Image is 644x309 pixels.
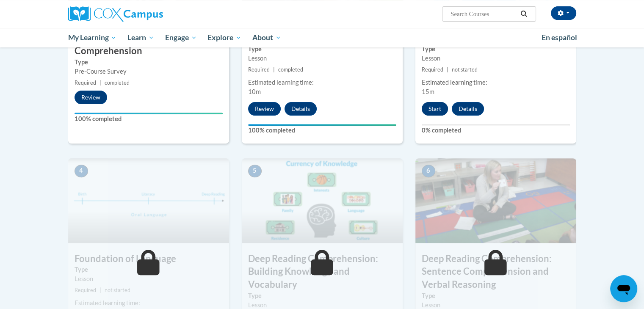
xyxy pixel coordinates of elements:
[542,33,577,42] span: En español
[248,66,270,73] span: Required
[248,291,396,301] label: Type
[248,124,396,126] div: Your progress
[248,102,281,116] button: Review
[127,33,154,43] span: Learn
[202,28,247,47] a: Explore
[75,287,96,293] span: Required
[68,252,229,265] h3: Foundation of Language
[422,126,570,135] label: 0% completed
[75,80,96,86] span: Required
[422,66,443,73] span: Required
[75,165,88,177] span: 4
[248,78,396,87] div: Estimated learning time:
[248,54,396,63] div: Lesson
[75,298,223,308] div: Estimated learning time:
[248,165,262,177] span: 5
[75,67,223,76] div: Pre-Course Survey
[207,33,241,43] span: Explore
[68,6,163,22] img: Cox Campus
[450,9,517,19] input: Search Courses
[242,252,403,291] h3: Deep Reading Comprehension: Building Knowledge and Vocabulary
[517,9,530,19] button: Search
[75,58,223,67] label: Type
[422,291,570,301] label: Type
[68,6,229,22] a: Cox Campus
[422,102,448,116] button: Start
[273,66,275,73] span: |
[422,88,434,95] span: 15m
[105,80,130,86] span: completed
[278,66,303,73] span: completed
[75,113,223,114] div: Your progress
[610,275,637,302] iframe: Button to launch messaging window
[75,274,223,284] div: Lesson
[75,265,223,274] label: Type
[100,287,101,293] span: |
[285,102,317,116] button: Details
[100,80,101,86] span: |
[68,158,229,243] img: Course Image
[247,28,287,47] a: About
[242,158,403,243] img: Course Image
[105,287,130,293] span: not started
[75,114,223,124] label: 100% completed
[122,28,160,47] a: Learn
[452,66,478,73] span: not started
[415,252,576,291] h3: Deep Reading Comprehension: Sentence Comprehension and Verbal Reasoning
[248,88,261,95] span: 10m
[422,54,570,63] div: Lesson
[447,66,448,73] span: |
[422,44,570,54] label: Type
[68,33,116,43] span: My Learning
[551,6,576,20] button: Account Settings
[422,78,570,87] div: Estimated learning time:
[75,91,107,104] button: Review
[248,44,396,54] label: Type
[422,165,435,177] span: 6
[536,29,583,47] a: En español
[252,33,281,43] span: About
[63,28,122,47] a: My Learning
[415,158,576,243] img: Course Image
[248,126,396,135] label: 100% completed
[165,33,197,43] span: Engage
[160,28,202,47] a: Engage
[55,28,589,47] div: Main menu
[452,102,484,116] button: Details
